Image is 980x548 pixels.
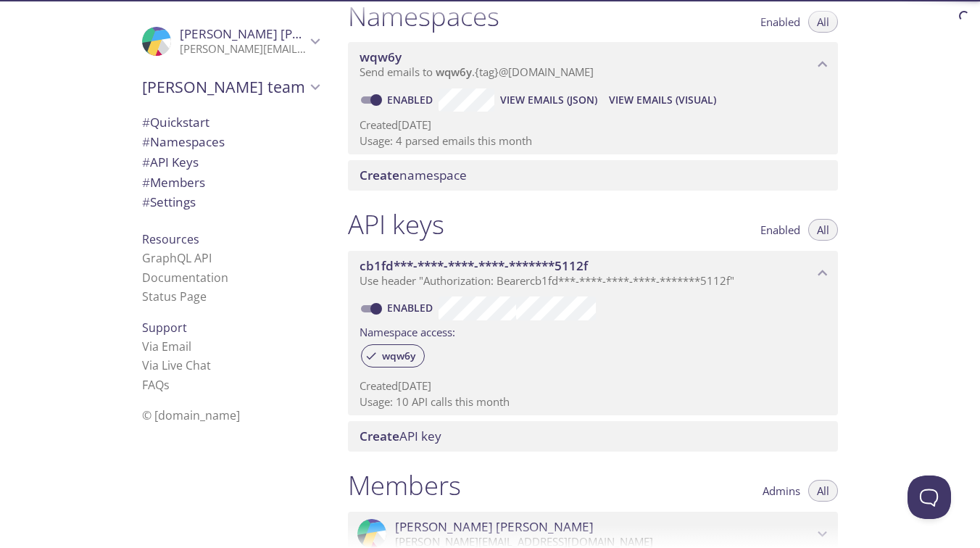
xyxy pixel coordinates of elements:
span: [PERSON_NAME] [PERSON_NAME] [395,519,594,535]
span: Create [360,167,399,183]
p: Usage: 10 API calls this month [360,394,826,410]
button: View Emails (Visual) [603,88,722,112]
span: Namespaces [142,133,225,150]
div: Create API Key [348,421,838,452]
button: All [808,480,838,502]
span: # [142,133,150,150]
span: s [164,377,170,393]
div: Create namespace [348,160,838,191]
h1: Members [348,469,461,502]
button: Admins [754,480,809,502]
span: # [142,154,150,170]
button: View Emails (JSON) [494,88,603,112]
a: GraphQL API [142,250,212,266]
a: Enabled [385,301,439,315]
div: Team Settings [130,192,331,212]
iframe: Help Scout Beacon - Open [908,476,951,519]
span: API Keys [142,154,199,170]
div: wqw6y namespace [348,42,838,87]
span: View Emails (Visual) [609,91,716,109]
div: Quickstart [130,112,331,133]
button: Enabled [752,219,809,241]
div: API Keys [130,152,331,173]
span: wqw6y [436,65,472,79]
span: Members [142,174,205,191]
span: [PERSON_NAME] [PERSON_NAME] [180,25,378,42]
div: wqw6y [361,344,425,368]
a: Documentation [142,270,228,286]
span: # [142,174,150,191]
p: [PERSON_NAME][EMAIL_ADDRESS][DOMAIN_NAME] [180,42,306,57]
span: [PERSON_NAME] team [142,77,306,97]
a: Via Email [142,339,191,354]
p: Created [DATE] [360,378,826,394]
div: Namespaces [130,132,331,152]
p: Usage: 4 parsed emails this month [360,133,826,149]
div: Lam's team [130,68,331,106]
span: wqw6y [360,49,402,65]
a: Status Page [142,288,207,304]
h1: API keys [348,208,444,241]
span: # [142,114,150,130]
span: Support [142,320,187,336]
a: Enabled [385,93,439,107]
span: Send emails to . {tag} @[DOMAIN_NAME] [360,65,594,79]
button: All [808,219,838,241]
span: namespace [360,167,467,183]
a: Via Live Chat [142,357,211,373]
p: Created [DATE] [360,117,826,133]
span: # [142,194,150,210]
span: API key [360,428,441,444]
a: FAQ [142,377,170,393]
span: Quickstart [142,114,209,130]
div: Members [130,173,331,193]
div: Lam Thanh [130,17,331,65]
span: wqw6y [373,349,424,362]
span: © [DOMAIN_NAME] [142,407,240,423]
span: View Emails (JSON) [500,91,597,109]
span: Create [360,428,399,444]
span: Settings [142,194,196,210]
label: Namespace access: [360,320,455,341]
span: Resources [142,231,199,247]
